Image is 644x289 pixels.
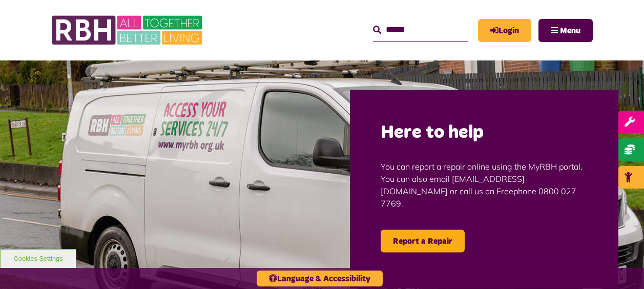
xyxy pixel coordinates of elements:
a: MyRBH [478,19,531,42]
img: RBH [51,10,205,50]
a: Report a Repair [381,230,465,252]
button: Navigation [538,19,593,42]
h2: Here to help [381,121,588,145]
button: Language & Accessibility [257,271,383,286]
iframe: Netcall Web Assistant for live chat [598,243,644,289]
p: You can report a repair online using the MyRBH portal. You can also email [EMAIL_ADDRESS][DOMAIN_... [381,144,588,224]
span: Menu [560,27,580,35]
